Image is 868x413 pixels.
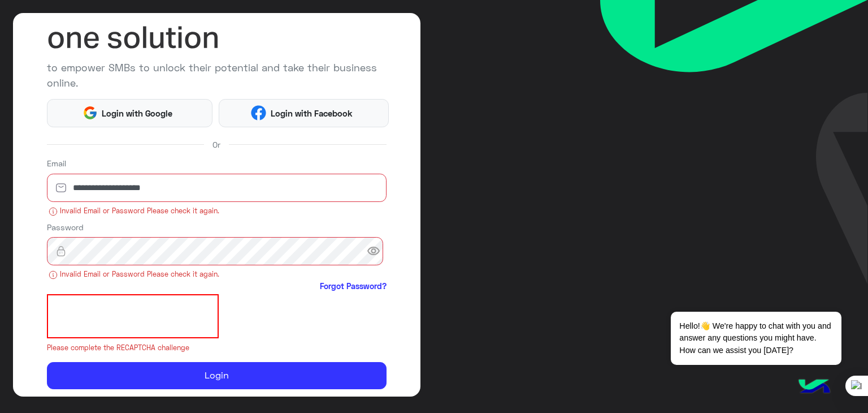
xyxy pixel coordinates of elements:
small: Invalid Email or Password Please check it again. [47,269,387,280]
span: Or [212,139,220,150]
img: email [47,182,75,193]
img: hulul-logo.png [795,368,834,407]
label: Password [47,221,84,233]
a: Forgot Password? [320,280,387,292]
img: error [49,207,58,216]
img: lock [47,246,75,257]
button: Login [47,362,387,389]
iframe: reCAPTCHA [47,294,219,338]
small: Invalid Email or Password Please check it again. [47,206,387,217]
span: Login with Google [98,107,177,120]
span: Login with Facebook [266,107,357,120]
img: Google [83,105,98,121]
img: Facebook [251,105,266,121]
p: to empower SMBs to unlock their potential and take their business online. [47,60,387,91]
button: Login with Google [47,99,212,127]
span: visibility [367,241,387,261]
img: error [49,270,58,279]
button: Login with Facebook [219,99,389,127]
small: Please complete the RECAPTCHA challenge [47,343,387,354]
label: Email [47,157,66,169]
span: Hello!👋 We're happy to chat with you and answer any questions you might have. How can we assist y... [671,312,841,365]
